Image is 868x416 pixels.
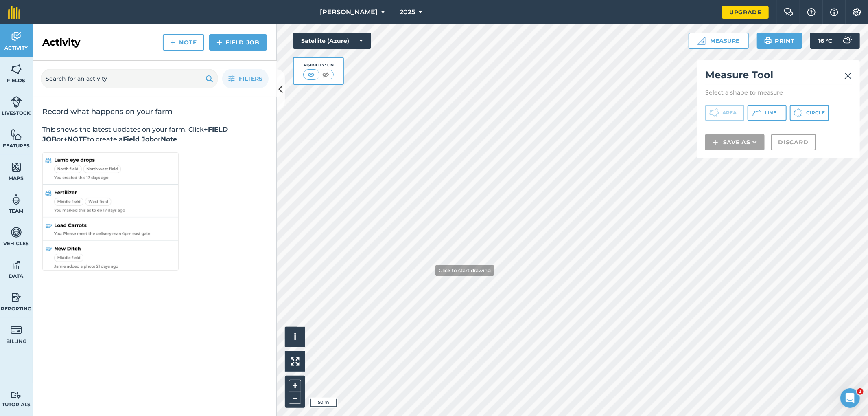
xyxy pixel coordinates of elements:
img: fieldmargin Logo [8,6,20,19]
img: A cog icon [852,8,862,16]
button: Line [748,105,787,121]
button: Measure [689,33,749,49]
h2: Activity [42,36,80,49]
img: A question mark icon [807,8,816,16]
img: svg+xml;base64,PD94bWwgdmVyc2lvbj0iMS4wIiBlbmNvZGluZz0idXRmLTgiPz4KPCEtLSBHZW5lcmF0b3I6IEFkb2JlIE... [11,31,22,43]
img: Ruler icon [697,37,706,45]
span: Circle [806,110,825,116]
img: svg+xml;base64,PHN2ZyB4bWxucz0iaHR0cDovL3d3dy53My5vcmcvMjAwMC9zdmciIHdpZHRoPSIxNyIgaGVpZ2h0PSIxNy... [830,7,838,17]
button: Area [705,105,744,121]
span: [PERSON_NAME] [320,7,378,17]
img: svg+xml;base64,PD94bWwgdmVyc2lvbj0iMS4wIiBlbmNvZGluZz0idXRmLTgiPz4KPCEtLSBHZW5lcmF0b3I6IEFkb2JlIE... [11,291,22,304]
img: svg+xml;base64,PHN2ZyB4bWxucz0iaHR0cDovL3d3dy53My5vcmcvMjAwMC9zdmciIHdpZHRoPSIxNCIgaGVpZ2h0PSIyNC... [713,137,718,147]
span: Area [722,110,737,116]
img: svg+xml;base64,PHN2ZyB4bWxucz0iaHR0cDovL3d3dy53My5vcmcvMjAwMC9zdmciIHdpZHRoPSI1NiIgaGVpZ2h0PSI2MC... [11,161,22,173]
button: 16 °C [810,33,860,49]
strong: Note [161,135,177,143]
span: 1 [857,388,864,395]
strong: +NOTE [63,135,87,143]
img: Two speech bubbles overlapping with the left bubble in the forefront [784,8,794,16]
img: svg+xml;base64,PD94bWwgdmVyc2lvbj0iMS4wIiBlbmNvZGluZz0idXRmLTgiPz4KPCEtLSBHZW5lcmF0b3I6IEFkb2JlIE... [11,392,22,399]
img: svg+xml;base64,PHN2ZyB4bWxucz0iaHR0cDovL3d3dy53My5vcmcvMjAwMC9zdmciIHdpZHRoPSIxNCIgaGVpZ2h0PSIyNC... [216,37,222,47]
iframe: Intercom live chat [840,388,860,408]
img: svg+xml;base64,PHN2ZyB4bWxucz0iaHR0cDovL3d3dy53My5vcmcvMjAwMC9zdmciIHdpZHRoPSI1NiIgaGVpZ2h0PSI2MC... [11,128,22,141]
img: svg+xml;base64,PHN2ZyB4bWxucz0iaHR0cDovL3d3dy53My5vcmcvMjAwMC9zdmciIHdpZHRoPSI1MCIgaGVpZ2h0PSI0MC... [321,70,331,79]
span: Line [765,110,776,116]
a: Field Job [209,34,267,51]
button: Satellite (Azure) [293,33,371,49]
h2: Record what happens on your farm [42,107,267,117]
button: + [289,380,301,392]
img: svg+xml;base64,PD94bWwgdmVyc2lvbj0iMS4wIiBlbmNvZGluZz0idXRmLTgiPz4KPCEtLSBHZW5lcmF0b3I6IEFkb2JlIE... [11,324,22,336]
p: Select a shape to measure [705,88,852,97]
img: svg+xml;base64,PHN2ZyB4bWxucz0iaHR0cDovL3d3dy53My5vcmcvMjAwMC9zdmciIHdpZHRoPSI1NiIgaGVpZ2h0PSI2MC... [11,63,22,75]
img: svg+xml;base64,PHN2ZyB4bWxucz0iaHR0cDovL3d3dy53My5vcmcvMjAwMC9zdmciIHdpZHRoPSIxOSIgaGVpZ2h0PSIyNC... [206,74,213,84]
img: svg+xml;base64,PD94bWwgdmVyc2lvbj0iMS4wIiBlbmNvZGluZz0idXRmLTgiPz4KPCEtLSBHZW5lcmF0b3I6IEFkb2JlIE... [11,226,22,238]
img: Four arrows, one pointing top left, one top right, one bottom right and the last bottom left [291,357,300,366]
button: Filters [222,69,269,88]
p: This shows the latest updates on your farm. Click or to create a or . [42,125,267,144]
button: Discard [771,134,816,150]
a: Upgrade [722,6,769,19]
h2: Measure Tool [705,68,852,85]
div: Visibility: On [303,62,334,68]
img: svg+xml;base64,PD94bWwgdmVyc2lvbj0iMS4wIiBlbmNvZGluZz0idXRmLTgiPz4KPCEtLSBHZW5lcmF0b3I6IEFkb2JlIE... [839,33,855,49]
img: svg+xml;base64,PD94bWwgdmVyc2lvbj0iMS4wIiBlbmNvZGluZz0idXRmLTgiPz4KPCEtLSBHZW5lcmF0b3I6IEFkb2JlIE... [11,194,22,206]
span: 16 ° C [818,33,832,49]
input: Search for an activity [41,69,218,88]
span: Filters [239,74,262,83]
div: Click to start drawing [435,265,494,276]
span: 2025 [400,7,415,17]
img: svg+xml;base64,PHN2ZyB4bWxucz0iaHR0cDovL3d3dy53My5vcmcvMjAwMC9zdmciIHdpZHRoPSIxNCIgaGVpZ2h0PSIyNC... [170,37,176,47]
strong: Field Job [123,135,154,143]
button: i [285,327,305,347]
img: svg+xml;base64,PD94bWwgdmVyc2lvbj0iMS4wIiBlbmNvZGluZz0idXRmLTgiPz4KPCEtLSBHZW5lcmF0b3I6IEFkb2JlIE... [11,259,22,271]
img: svg+xml;base64,PD94bWwgdmVyc2lvbj0iMS4wIiBlbmNvZGluZz0idXRmLTgiPz4KPCEtLSBHZW5lcmF0b3I6IEFkb2JlIE... [11,96,22,108]
img: svg+xml;base64,PHN2ZyB4bWxucz0iaHR0cDovL3d3dy53My5vcmcvMjAwMC9zdmciIHdpZHRoPSI1MCIgaGVpZ2h0PSI0MC... [306,70,316,79]
button: Circle [790,105,829,121]
a: Note [163,34,204,51]
button: – [289,392,301,404]
span: i [294,332,296,342]
button: Save as [705,134,765,150]
button: Print [757,33,802,49]
img: svg+xml;base64,PHN2ZyB4bWxucz0iaHR0cDovL3d3dy53My5vcmcvMjAwMC9zdmciIHdpZHRoPSIxOSIgaGVpZ2h0PSIyNC... [764,36,772,46]
img: svg+xml;base64,PHN2ZyB4bWxucz0iaHR0cDovL3d3dy53My5vcmcvMjAwMC9zdmciIHdpZHRoPSIyMiIgaGVpZ2h0PSIzMC... [844,71,852,81]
